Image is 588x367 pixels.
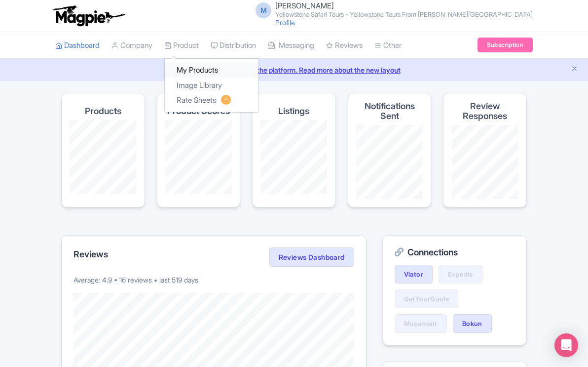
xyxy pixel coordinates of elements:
[165,63,258,78] a: My Products
[326,32,363,59] a: Reviews
[451,101,518,121] h4: Review Responses
[165,93,258,108] a: Rate Sheets
[55,32,100,59] a: Dashboard
[111,32,152,59] a: Company
[439,265,482,284] a: Expedia
[395,314,447,333] a: Musement
[356,101,423,121] h4: Notifications Sent
[165,78,258,93] a: Image Library
[275,11,533,18] small: Yellowstone Safari Tours - Yellowstone Tours From [PERSON_NAME][GEOGRAPHIC_DATA]
[167,106,230,116] h4: Product Scores
[211,32,256,59] a: Distribution
[374,32,402,59] a: Other
[164,32,199,59] a: Product
[73,249,108,259] h2: Reviews
[395,265,433,284] a: Viator
[85,106,121,116] h4: Products
[250,2,533,18] a: M [PERSON_NAME] Yellowstone Safari Tours - Yellowstone Tours From [PERSON_NAME][GEOGRAPHIC_DATA]
[256,2,271,18] span: M
[453,314,492,333] a: Bokun
[268,32,314,59] a: Messaging
[395,289,459,308] a: GetYourGuide
[269,247,354,267] a: Reviews Dashboard
[50,5,127,27] img: logo-ab69f6fb50320c5b225c76a69d11143b.png
[73,275,354,285] p: Average: 4.9 • 16 reviews • last 519 days
[478,38,533,52] a: Subscription
[275,1,334,10] span: [PERSON_NAME]
[571,64,578,75] button: Close announcement
[395,247,514,257] h2: Connections
[275,18,295,27] a: Profile
[554,333,578,357] div: Open Intercom Messenger
[6,65,582,75] a: We made some updates to the platform. Read more about the new layout
[278,106,309,116] h4: Listings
